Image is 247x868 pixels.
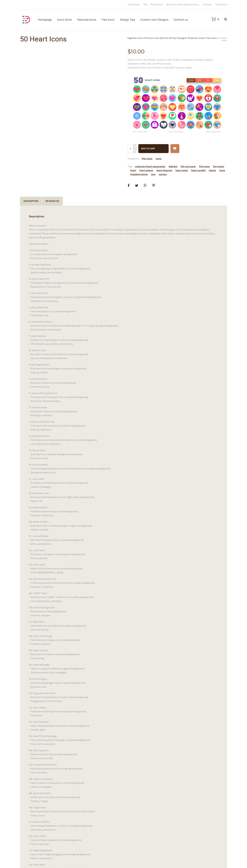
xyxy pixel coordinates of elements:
p: 27. Split Heart – Heart split into red and blue on green background. – Choices, duality. [29,620,218,632]
p: 32. Ring with Heart Gem – Blue heart-shaped gem on ring on blue background. – Engagement, commitm... [29,691,218,703]
p: 39. Sparkling Heart – White heart with stars on black background. – Fantasy, magic. [29,791,218,803]
a: kingdom hearts [130,173,148,176]
p: 21. Love with Bow – Red heart with green bow on purple background. – Gifts, celebrations. [29,534,218,546]
p: 13. Heart with Band Aid – Pink heart with a band aid on yellow background. – Healing, emotions. [29,420,218,432]
a: Flat Icons [199,165,210,168]
p: Heart Icons Set This is a versatile collection of 50 heart-themed icons that can be used for a va... [29,224,218,240]
p: 40. Target Heart – Black and white concentric circles with heart in the center. – Goals, focus. [29,806,218,817]
p: 22. Lush Heart – Pink heart with green vines on green background. – Nature, growth. [29,548,218,560]
p: 11. Heart with Cupid Arrow – Pink heart with a Cupid arrow in purple background. – Romance, Valen... [29,391,218,403]
input: Qty [128,144,136,153]
p: 6. Notification Heart – Red heart with a notification bubble showing “1” on a light orange backgr... [29,320,218,332]
p: 29. Heart in Hand – Red heart in a hand on a yellow background. – Care, giving. [29,648,218,660]
span: $ [128,48,131,55]
a: 0 [208,17,219,21]
p: 4. Blue Heart Trio – Three blue hearts arranged in a grid on a light pink background. – Celebrati... [29,291,218,303]
a: Icons [156,157,162,160]
a: flat icon pack [181,165,196,168]
p: 9. Bandaged Heart – Red heart with a bandage on a yellow background. – Healing, health. [29,363,218,375]
a: Icons [199,37,205,39]
p: 14. Multiple Hearts – Pink heart emanating smaller hearts on a pink background. – Love abundance,... [29,434,218,446]
p: Heart icons in flat design styles for web, mobile, and graphic design projects. Available in PNG,... [128,58,227,70]
p: 43. Magnifying Heart – Heart under magnifying glass on orange background. – Search, exploration. [29,849,218,860]
a: heart diagram [156,169,172,172]
a: Description [20,197,42,206]
span: 50 Heart Icons [218,37,227,42]
div: 0 [218,18,219,20]
a: hearts [209,169,216,172]
a: heart symbol [191,169,206,172]
bdi: 10.00 [128,48,145,55]
p: 28. Heart with Wings – Pink heart with wings on a pink background. – Freedom, dreams. [29,634,218,646]
p: Icons Description [29,242,218,246]
p: 33. Heart Teddy – Teddy bear holding a heart on a green background. – Gifts, love. [29,706,218,717]
a: Icons [219,169,225,172]
a: heart attack [139,169,153,172]
a: Dighital Icons | Premium Icon Sets For All Your Designs! [127,37,187,39]
p: 7. Heart Outline – Outline of a heart shape in red on a red background. – Minimalist love symbols... [29,334,218,346]
p: 3. Green Heart Trio – Three green hearts arranged in a row on a peach background. – Expressions o... [29,277,218,289]
p: 12. Broken Heart – Red broken heart on a purple background. – Breakups, sadness. [29,406,218,417]
p: 34. Heart Pendant – Heart-shaped pendant necklace on blue background. – Jewelry, gifts. [29,720,218,732]
p: 1. Solid Red Heart – A simple red heart on a green background. – Emotions, love symbols. [29,248,218,260]
a: heart emoji [175,169,188,172]
button: Add to cart [138,144,169,153]
a: My Account [151,3,163,6]
a: flat vector [213,165,224,168]
a: american heart association [135,165,165,168]
a: Buy icons with cryptocurrency [167,3,199,6]
span: Tags [128,165,225,176]
a: dighital [169,165,177,168]
a: Flat Icons [206,37,217,39]
a: Licenses [202,3,212,6]
p: 17. Love Letter – Envelope with heart symbol on a white background. – Letters, messages. [29,477,218,489]
p: 19. Heart Padlock – Padlock in heart shape on red background. – Security, locked love. [29,506,218,517]
p: 35. Heart Phone Message – Phone showing heart message on yellow background. – Chat, communication. [29,734,218,746]
p: 31. Heart Fingers – Hand showing finger heart on purple background. – Gestures, love. [29,677,218,689]
p: 2. Orange Heart Duo – Two overlapping orange hearts on a blue background. – Relationships, partne... [29,263,218,275]
p: 5. Blue Heart Pair – Two blue hearts on a yellow background. – Friendship, love. [29,306,218,317]
a: Contact us [215,3,227,6]
p: 10. Heart Balloon – Red heart balloon on a pink background. – Celebrations, joy. [29,377,218,389]
div: > > > > [123,37,227,41]
a: Products [188,37,198,39]
p: 26. Hearts Background – Blue hearts on blue background. – Patterns, designs. [29,606,218,617]
p: 30. Heart Message – Heart in a speech bubble on a green background. – Communication, text messages. [29,663,218,675]
a: Icons Store [128,3,140,6]
p: 38. Heart in Envelope – Heart inside an envelope on a white background. – Letters, messages. [29,777,218,789]
span: Add to cart [141,147,155,150]
a: vectors [159,173,167,176]
p: 8. Heart in Tank – Red heart inside a black tank on a blue background. – Games, metaphors for res... [29,348,218,360]
p: 23. Pride Heart – Heart with rainbow colors on blue background. – Pride, [DEMOGRAPHIC_DATA]. [29,563,218,575]
a: FAQ [143,3,147,6]
p: 36. Echoing Heart – Heart with echo lines on pink background. – Sound, connectivity. [29,749,218,760]
h2: Description [29,214,218,218]
span: Categories [128,157,162,160]
img: Heart icons png/svg/eps [128,72,227,138]
a: love [151,173,155,176]
p: 25. “LOVE” Heart – Red heart with “LOVE” written on it in yellow background. – Love expressions, ... [29,591,218,603]
p: 24. Colored Hearts Circle – Circle composed of colored hearts on orange background. – Diversity, ... [29,577,218,589]
a: Flat Icons [142,157,152,160]
a: Reviews (0) [42,197,63,206]
p: 18. Heartbeat Line – Red heart with heartbeat line on light yellow background. – Health, life. [29,491,218,503]
h1: 50 Heart Icons [20,36,123,43]
p: 41. Heart on Sticks – Heart-shaped balloons on sticks in orange background. – Festivities, decora... [29,820,218,832]
p: 42. Peace Heart – Heart with peace symbol on blue background. – Peace, harmony. [29,834,218,846]
p: 20. Medical Heart – Red heart with a medical dropper on green background. – Health, medical. [29,520,218,532]
p: 16. Double Hearts – Two overlapping hearts, one red and one yellow, on a green background. – Comp... [29,463,218,475]
a: heart [130,169,136,172]
p: 37. Crossed Arrows Heart – Heart pierced by arrows in orange background. – Love, romance. [29,763,218,775]
p: 15. Starry Heart – Red heart on a sky blue background with stars. – Dreams, wishes. [29,448,218,460]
